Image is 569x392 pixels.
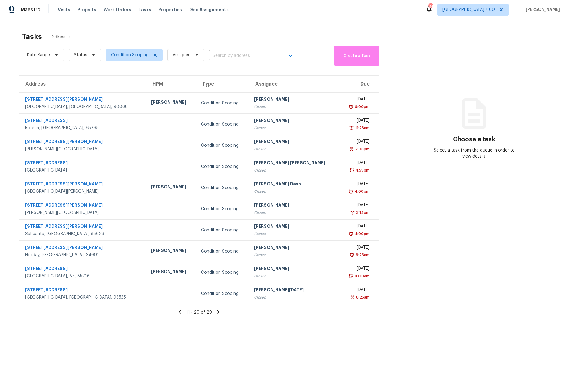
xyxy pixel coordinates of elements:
img: Overdue Alarm Icon [349,188,353,194]
div: [PERSON_NAME] [254,202,335,210]
img: Overdue Alarm Icon [349,146,354,152]
div: [PERSON_NAME] [PERSON_NAME] [254,160,335,167]
div: [PERSON_NAME] [254,266,335,273]
div: Closed [254,273,335,279]
img: Overdue Alarm Icon [350,294,355,300]
span: Projects [78,7,96,13]
span: [GEOGRAPHIC_DATA] + 60 [442,7,495,13]
img: Overdue Alarm Icon [349,273,353,279]
span: Create a Task [337,52,376,59]
div: Condition Scoping [201,248,244,254]
div: [PERSON_NAME] [151,269,192,276]
div: [PERSON_NAME] [151,99,192,107]
div: [PERSON_NAME][GEOGRAPHIC_DATA] [25,210,141,216]
img: Overdue Alarm Icon [349,231,353,237]
div: [DATE] [344,202,369,210]
div: Closed [254,125,335,131]
th: Assignee [249,76,340,93]
div: Closed [254,231,335,237]
div: [DATE] [344,139,369,146]
div: Closed [254,167,335,173]
img: Overdue Alarm Icon [350,252,355,258]
div: Closed [254,210,335,216]
div: Condition Scoping [201,227,244,233]
div: [STREET_ADDRESS][PERSON_NAME] [25,244,141,252]
div: Condition Scoping [201,164,244,170]
div: Condition Scoping [201,142,244,149]
div: [STREET_ADDRESS][PERSON_NAME] [25,96,141,104]
div: [DATE] [344,266,369,273]
div: [STREET_ADDRESS][PERSON_NAME] [25,139,141,146]
div: [DATE] [344,96,369,104]
span: Assignee [173,52,190,58]
h2: Tasks [22,34,42,40]
div: [PERSON_NAME] [151,247,192,255]
div: [GEOGRAPHIC_DATA][PERSON_NAME] [25,188,141,194]
div: 9:23am [355,252,369,258]
div: Closed [254,252,335,258]
div: Closed [254,188,335,194]
div: [STREET_ADDRESS][PERSON_NAME] [25,223,141,231]
button: Open [286,51,295,60]
div: [PERSON_NAME] [151,184,192,191]
div: Closed [254,294,335,300]
div: [PERSON_NAME] [254,96,335,104]
span: Properties [158,7,182,13]
span: Visits [58,7,70,13]
div: [PERSON_NAME] [254,139,335,146]
span: Status [74,52,87,58]
th: Type [196,76,249,93]
span: 29 Results [52,34,71,40]
div: [GEOGRAPHIC_DATA] [25,167,141,173]
th: Due [339,76,379,93]
div: Closed [254,104,335,110]
div: [PERSON_NAME] Dash [254,181,335,188]
div: [STREET_ADDRESS] [25,117,141,125]
span: Maestro [21,7,41,13]
div: [PERSON_NAME] [254,223,335,231]
div: Condition Scoping [201,100,244,106]
div: [DATE] [344,223,369,231]
div: [STREET_ADDRESS] [25,287,141,294]
span: 11 - 20 of 29 [186,310,212,315]
div: [DATE] [344,117,369,125]
div: 2:08pm [354,146,369,152]
button: Create a Task [334,46,379,66]
span: Condition Scoping [111,52,149,58]
div: Select a task from the queue in order to view details [432,147,517,159]
th: HPM [146,76,197,93]
div: Condition Scoping [201,121,244,127]
div: [GEOGRAPHIC_DATA], [GEOGRAPHIC_DATA], 93535 [25,294,141,300]
div: [STREET_ADDRESS] [25,266,141,273]
div: 3:14pm [355,210,369,216]
img: Overdue Alarm Icon [349,125,354,131]
div: [DATE] [344,181,369,188]
div: 4:00pm [353,231,369,237]
div: [PERSON_NAME] [254,117,335,125]
div: [DATE] [344,287,369,294]
div: Holiday, [GEOGRAPHIC_DATA], 34691 [25,252,141,258]
div: 11:26am [354,125,369,131]
div: [PERSON_NAME][GEOGRAPHIC_DATA] [25,146,141,152]
div: [DATE] [344,160,369,167]
div: Condition Scoping [201,291,244,297]
input: Search by address [209,51,277,60]
span: Tasks [138,8,151,12]
span: Date Range [27,52,50,58]
th: Address [19,76,146,93]
span: Geo Assignments [189,7,229,13]
div: [DATE] [344,244,369,252]
div: [PERSON_NAME][DATE] [254,287,335,294]
div: Closed [254,146,335,152]
img: Overdue Alarm Icon [350,210,355,216]
span: [PERSON_NAME] [523,7,560,13]
div: 10:10am [353,273,369,279]
div: Rocklin, [GEOGRAPHIC_DATA], 95765 [25,125,141,131]
div: Condition Scoping [201,206,244,212]
div: 8:25am [355,294,369,300]
img: Overdue Alarm Icon [349,104,354,110]
div: [STREET_ADDRESS] [25,160,141,167]
div: [PERSON_NAME] [254,244,335,252]
h3: Choose a task [453,136,495,142]
div: [STREET_ADDRESS][PERSON_NAME] [25,202,141,210]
